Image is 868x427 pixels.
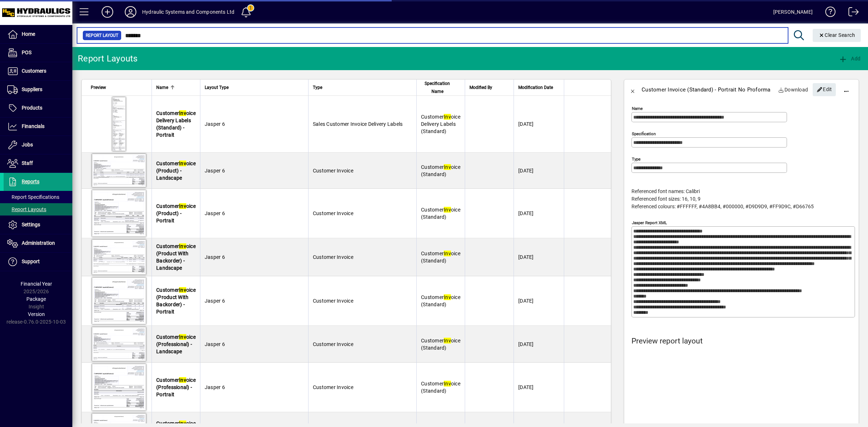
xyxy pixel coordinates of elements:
span: Referenced colours: #FFFFFF, #4A8BB4, #000000, #D9D9D9, #FF9D9C, #D66765 [631,204,814,209]
span: Referenced font sizes: 16, 10, 9 [631,196,701,202]
span: Jasper 6 [205,384,225,390]
button: Back [624,81,642,98]
mat-label: Name [632,106,643,111]
em: Inv [444,338,451,343]
em: Inv [444,114,451,120]
em: Inv [444,294,451,300]
span: Report Layout [86,32,118,39]
span: Report Layouts [7,206,46,212]
em: Inv [179,161,186,166]
div: Specification Name [421,80,460,95]
span: Customer oice (Product) - Portrait [156,203,196,223]
mat-label: Type [632,157,641,162]
td: [DATE] [514,189,564,238]
div: Type [313,84,412,91]
span: POS [22,50,31,55]
em: Inv [179,110,186,116]
em: Inv [179,243,186,249]
span: Customer oice (Standard) [421,251,460,264]
span: Jasper 6 [205,341,225,347]
span: Customer oice (Standard) [421,338,460,351]
span: Suppliers [22,86,42,92]
span: Reports [22,179,39,184]
span: Sales Customer Invoice Delivery Labels [313,121,403,127]
em: Inv [179,334,186,340]
span: Customer Invoice [313,298,353,304]
td: [DATE] [514,96,564,153]
span: Report Specifications [7,194,59,200]
div: Modification Date [518,84,559,91]
span: Customer oice Delivery Labels (Standard) [421,114,460,134]
a: Administration [4,234,72,252]
span: Package [26,296,46,302]
span: Customer Invoice [313,384,353,390]
span: Clear Search [818,32,855,38]
span: Jasper 6 [205,168,225,174]
button: Profile [119,5,142,18]
a: Download [775,83,811,96]
span: Customer oice (Professional) - Landscape [156,334,196,354]
div: Customer Invoice (Standard) - Portrait No Proforma [642,84,771,95]
span: Support [22,259,40,264]
span: Referenced font names: Calibri [631,188,700,194]
span: Customer oice (Product) - Landscape [156,161,196,181]
a: Report Layouts [4,203,72,215]
a: Jobs [4,136,72,154]
span: Add [839,56,860,61]
td: [DATE] [514,363,564,412]
em: Inv [179,287,186,293]
span: Specification Name [421,80,454,95]
div: Name [156,84,196,91]
a: Settings [4,216,72,234]
a: Report Specifications [4,191,72,203]
a: Suppliers [4,81,72,99]
a: POS [4,44,72,62]
div: [PERSON_NAME] [773,6,813,18]
a: Financials [4,118,72,136]
a: Knowledge Base [820,1,836,25]
span: Download [778,84,808,95]
td: [DATE] [514,238,564,276]
button: Add [96,5,119,18]
span: Type [313,84,322,91]
span: Customer oice (Product With Backorder) - Landscape [156,243,196,271]
span: Customer Invoice [313,341,353,347]
em: Inv [179,377,186,383]
span: Administration [22,240,55,246]
span: Version [28,311,45,317]
mat-label: Specification [632,131,656,136]
em: Inv [444,164,451,170]
button: Edit [813,83,836,96]
span: Customer oice (Standard) [421,294,460,307]
h4: Preview report layout [631,337,855,346]
span: Customer oice (Professional) - Portrait [156,377,196,397]
span: Edit [817,84,832,95]
span: Customer Invoice [313,210,353,216]
span: Settings [22,222,40,227]
a: Home [4,25,72,43]
span: Customer oice Delivery Labels (Standard) - Portrait [156,110,196,138]
em: Inv [179,203,186,209]
span: Layout Type [205,84,229,91]
a: Staff [4,154,72,172]
span: Jasper 6 [205,298,225,304]
button: More options [838,81,855,98]
span: Financial Year [21,281,52,287]
a: Products [4,99,72,117]
span: Name [156,84,168,91]
td: [DATE] [514,326,564,363]
button: Add [837,52,862,65]
td: [DATE] [514,276,564,326]
span: Modification Date [518,84,553,91]
span: Customers [22,68,46,74]
span: Modified By [469,84,492,91]
span: Customer Invoice [313,168,353,174]
span: Jasper 6 [205,121,225,127]
div: Layout Type [205,84,304,91]
mat-label: Jasper Report XML [632,220,667,225]
a: Customers [4,62,72,80]
a: Logout [843,1,859,25]
span: Home [22,31,35,37]
span: Jasper 6 [205,210,225,216]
